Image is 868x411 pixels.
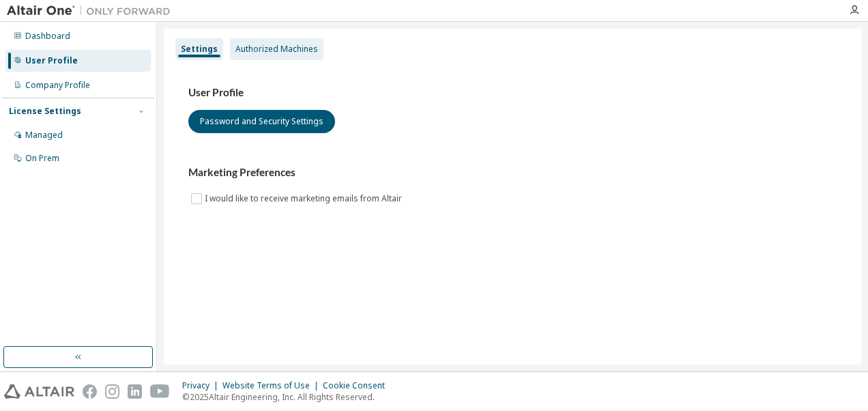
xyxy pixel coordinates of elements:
[4,384,74,399] img: altair_logo.svg
[7,4,177,18] img: Altair One
[205,190,405,207] label: I would like to receive marketing emails from Altair
[83,384,97,399] img: facebook.svg
[188,166,837,180] h3: Marketing Preferences
[150,384,170,399] img: youtube.svg
[25,80,90,91] div: Company Profile
[181,44,218,55] div: Settings
[128,384,142,399] img: linkedin.svg
[188,110,335,133] button: Password and Security Settings
[235,44,318,55] div: Authorized Machines
[9,106,81,117] div: License Settings
[188,86,837,100] h3: User Profile
[323,380,393,391] div: Cookie Consent
[182,380,222,391] div: Privacy
[182,391,393,403] p: © 2025 Altair Engineering, Inc. All Rights Reserved.
[25,153,59,164] div: On Prem
[25,31,70,42] div: Dashboard
[25,55,78,66] div: User Profile
[25,130,63,141] div: Managed
[105,384,119,399] img: instagram.svg
[222,380,323,391] div: Website Terms of Use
